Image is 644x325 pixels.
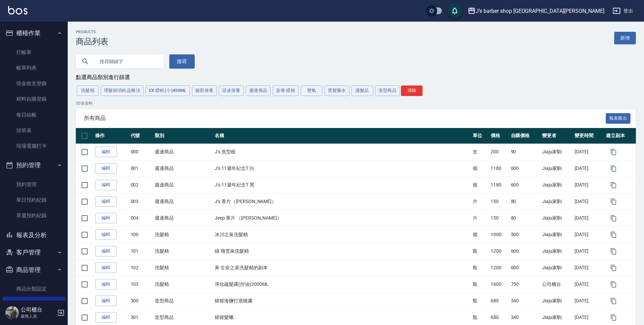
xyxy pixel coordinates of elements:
[3,156,65,174] button: 預約管理
[573,226,604,243] td: [DATE]
[213,128,471,144] th: 名稱
[5,306,19,320] img: Person
[489,193,509,210] td: 150
[509,243,541,259] td: 600
[219,85,244,96] button: 頭皮保養
[129,210,153,226] td: 004
[95,163,117,174] a: 編輯
[3,226,65,244] button: 報表及分析
[213,193,471,210] td: J‘s 香片（[PERSON_NAME]）
[489,160,509,177] td: 1180
[573,193,604,210] td: [DATE]
[273,85,299,96] button: 染膏 瞟粉
[3,297,65,312] a: 商品列表
[509,160,541,177] td: 600
[213,243,471,259] td: 綠 飛雪泉洗髮精
[95,296,117,306] a: 編輯
[471,144,489,160] td: 支
[471,177,489,193] td: 個
[129,193,153,210] td: 003
[471,293,489,309] td: 瓶
[3,91,65,107] a: 材料自購登錄
[573,293,604,309] td: [DATE]
[489,210,509,226] td: 150
[509,193,541,210] td: 80
[21,306,55,313] h5: 公司櫃台
[3,261,65,279] button: 商品管理
[153,226,213,243] td: 洗髮精
[324,85,349,96] button: 燙髮藥水
[153,293,213,309] td: 造型商品
[489,276,509,293] td: 1600
[351,85,373,96] button: 護髮品
[3,45,65,60] a: 打帳單
[95,279,117,290] a: 編輯
[129,226,153,243] td: 100
[614,32,636,44] a: 新增
[540,193,573,210] td: Jiaju家駒
[465,4,607,18] button: J’s barber shop [GEOGRAPHIC_DATA][PERSON_NAME]
[3,24,65,42] button: 櫃檯作業
[84,115,606,122] span: 所有商品
[153,177,213,193] td: 週邊商品
[129,177,153,193] td: 002
[3,76,65,91] a: 現金收支登錄
[375,85,400,96] button: 造型商品
[3,107,65,123] a: 每日結帳
[246,85,271,96] button: 週邊商品
[213,177,471,193] td: J‘s 11週年紀念T 黑
[21,313,55,319] p: 服務人員
[604,128,636,144] th: 建立副本
[95,180,117,190] a: 編輯
[129,144,153,160] td: 000
[540,259,573,276] td: Jiaju家駒
[489,177,509,193] td: 1180
[509,226,541,243] td: 500
[489,144,509,160] td: 200
[489,243,509,259] td: 1200
[471,276,489,293] td: 瓶
[573,259,604,276] td: [DATE]
[573,276,604,293] td: [DATE]
[213,160,471,177] td: J‘s 11週年紀念T 白
[540,243,573,259] td: Jiaju家駒
[471,193,489,210] td: 片
[471,128,489,144] th: 單位
[153,259,213,276] td: 洗髮精
[301,85,322,96] button: 雙氧
[401,85,423,96] button: 清除
[509,259,541,276] td: 600
[471,226,489,243] td: 個
[95,229,117,240] a: 編輯
[540,276,573,293] td: 公司櫃台
[573,210,604,226] td: [DATE]
[573,243,604,259] td: [DATE]
[489,128,509,144] th: 價格
[3,192,65,208] a: 單日預約紀錄
[213,259,471,276] td: 黃 生命之泉洗髮精的副本
[540,293,573,309] td: Jiaju家駒
[95,196,117,207] a: 編輯
[489,226,509,243] td: 1000
[95,147,117,157] a: 編輯
[3,281,65,297] a: 商品分類設定
[489,259,509,276] td: 1200
[471,160,489,177] td: 個
[129,243,153,259] td: 101
[509,144,541,160] td: 90
[3,123,65,138] a: 排班表
[95,246,117,256] a: 編輯
[76,30,108,34] h2: Products
[213,226,471,243] td: 冰川之泉洗髮精
[77,85,99,96] button: 洗髮精
[76,74,636,81] div: 點選商品類別進行篩選
[76,100,636,106] p: 50 筆資料
[101,85,144,96] button: 理髮師消耗品雜項
[213,144,471,160] td: J‘s 造型梳
[3,244,65,261] button: 客戶管理
[95,52,158,71] input: 搜尋關鍵字
[153,276,213,293] td: 洗髮精
[153,193,213,210] td: 週邊商品
[540,128,573,144] th: 變更者
[509,177,541,193] td: 600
